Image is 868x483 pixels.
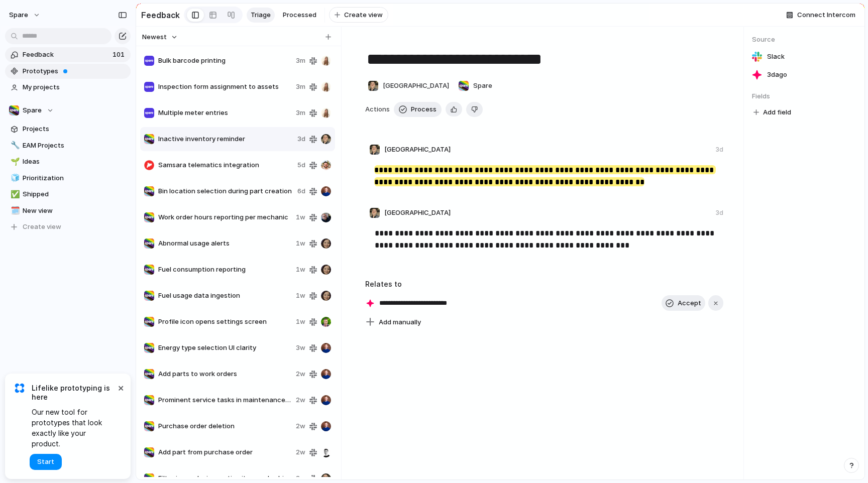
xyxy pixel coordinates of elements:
span: Slack [767,52,785,62]
span: Our new tool for prototypes that look exactly like your product. [32,407,116,449]
span: 101 [113,50,127,60]
span: [GEOGRAPHIC_DATA] [384,208,451,218]
span: 3m [296,56,305,66]
span: Bulk barcode printing [158,56,292,66]
span: Prioritization [23,173,127,183]
span: 1w [296,317,305,327]
span: 1w [296,212,305,222]
span: Process [411,104,437,114]
span: 1w [296,291,305,301]
span: Shipped [23,189,127,199]
h3: Relates to [365,279,723,289]
span: Add part from purchase order [158,447,292,457]
button: Connect Intercom [782,8,859,23]
button: 🔧 [9,141,19,151]
div: 🧊 [11,172,18,184]
a: Slack [752,50,856,64]
span: Prototypes [23,66,127,76]
button: Add field [752,106,793,119]
span: [GEOGRAPHIC_DATA] [383,81,449,91]
span: Source [752,35,856,45]
span: 2w [296,395,305,405]
span: Add manually [379,317,421,327]
span: 3w [296,343,305,353]
button: Dismiss [115,382,127,394]
div: 3d [716,145,723,154]
span: Fuel usage data ingestion [158,291,292,301]
button: Add manually [362,315,425,329]
span: My projects [23,82,127,92]
span: Prominent service tasks in maintenance view [158,395,292,405]
a: Feedback101 [5,47,131,62]
span: Feedback [23,50,110,60]
span: Create view [23,222,61,232]
button: Start [30,454,62,470]
span: Spare [9,10,28,20]
span: 1w [296,265,305,275]
a: 🧊Prioritization [5,171,131,186]
a: ✅Shipped [5,187,131,202]
span: 2w [296,369,305,379]
button: [GEOGRAPHIC_DATA] [365,78,452,94]
a: My projects [5,80,131,95]
button: Process [394,102,442,117]
span: Lifelike prototyping is here [32,384,116,402]
span: Profile icon opens settings screen [158,317,292,327]
span: Spare [473,81,492,91]
a: 🌱Ideas [5,154,131,169]
span: 5d [297,160,305,170]
span: Samsara telematics integration [158,160,293,170]
button: Spare [456,78,495,94]
div: 🌱 [11,156,18,168]
button: Spare [5,7,46,23]
span: 1w [296,238,305,249]
button: 🧊 [9,173,19,183]
span: Newest [142,32,167,42]
span: Add field [763,107,791,117]
div: 🔧 [11,140,18,151]
button: Newest [141,31,179,44]
span: 3m [296,82,305,92]
a: Triage [247,8,275,23]
span: Fields [752,91,856,101]
span: 3m [296,108,305,118]
span: Processed [283,10,316,20]
button: ✅ [9,189,19,199]
button: Spare [5,103,131,118]
span: Purchase order deletion [158,421,292,431]
div: 🗓️ [11,205,18,216]
span: [GEOGRAPHIC_DATA] [384,145,451,155]
span: Connect Intercom [797,10,855,20]
button: Delete [466,102,483,117]
span: 6d [297,186,305,196]
span: Inspection form assignment to assets [158,82,292,92]
span: Abnormal usage alerts [158,238,292,249]
a: 🔧EAM Projects [5,138,131,153]
span: Ideas [23,157,127,167]
span: 3d ago [767,70,787,80]
button: 🗓️ [9,206,19,216]
span: Projects [23,124,127,134]
span: Energy type selection UI clarity [158,343,292,353]
h2: Feedback [141,9,180,21]
button: Accept [662,295,705,311]
a: Prototypes [5,64,131,79]
span: EAM Projects [23,141,127,151]
div: 3d [716,208,723,217]
span: Spare [23,105,42,115]
a: 🗓️New view [5,203,131,218]
span: Triage [251,10,271,20]
button: Create view [329,7,388,23]
span: Bin location selection during part creation [158,186,293,196]
span: 2w [296,447,305,457]
span: 3d [297,134,305,144]
span: Accept [678,298,701,308]
span: Start [37,457,54,467]
a: Projects [5,122,131,137]
span: Actions [365,104,390,114]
